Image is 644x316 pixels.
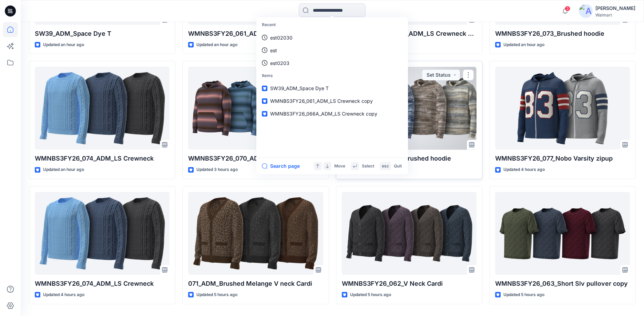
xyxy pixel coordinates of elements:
[258,95,407,107] a: WMNBS3FY26_061_ADM_LS Crewneck copy
[270,59,289,67] p: est0203
[270,85,329,91] span: SW39_ADM_Space Dye T
[188,154,323,163] p: WMNBS3FY26_070_ADM_Spacedye
[188,192,323,275] a: 071_ADM_Brushed Melange V neck Cardi
[270,47,277,54] p: est
[258,107,407,120] a: WMNBS3FY26_066A_ADM_LS Crewneck copy
[595,4,635,12] div: [PERSON_NAME]
[258,31,407,44] a: est02030
[342,192,477,275] a: WMNBS3FY26_062_V Neck Cardi
[495,279,630,288] p: WMNBS3FY26_063_Short Slv pullover copy
[196,41,237,48] p: Updated an hour ago
[35,29,170,39] p: SW39_ADM_Space Dye T
[262,162,300,170] button: Search page
[35,154,170,163] p: WMNBS3FY26_074_ADM_LS Crewneck
[188,279,323,288] p: 071_ADM_Brushed Melange V neck Cardi
[350,291,391,298] p: Updated 5 hours ago
[258,82,407,95] a: SW39_ADM_Space Dye T
[35,279,170,288] p: WMNBS3FY26_074_ADM_LS Crewneck
[188,67,323,150] a: WMNBS3FY26_070_ADM_Spacedye
[334,163,345,170] p: Move
[270,111,377,117] span: WMNBS3FY26_066A_ADM_LS Crewneck copy
[495,29,630,39] p: WMNBS3FY26_073_Brushed hoodie
[258,57,407,69] a: est0203
[270,34,293,41] p: est02030
[342,154,477,163] p: WMNBS3FY26_073_Brushed hoodie
[394,163,402,170] p: Quit
[43,41,84,48] p: Updated an hour ago
[342,67,477,150] a: WMNBS3FY26_073_Brushed hoodie
[579,4,593,18] img: avatar
[196,166,238,173] p: Updated 3 hours ago
[503,166,545,173] p: Updated 4 hours ago
[188,29,323,39] p: WMNBS3FY26_061_ADM_LS Crewneck copy
[382,163,389,170] p: esc
[342,279,477,288] p: WMNBS3FY26_062_V Neck Cardi
[258,69,407,82] p: Items
[35,67,170,150] a: WMNBS3FY26_074_ADM_LS Crewneck
[342,29,477,39] p: WMNBS3FY26_066A_ADM_LS Crewneck copy
[495,154,630,163] p: WMNBS3FY26_077_Nobo Varsity zipup
[258,19,407,31] p: Recent
[270,98,373,104] span: WMNBS3FY26_061_ADM_LS Crewneck copy
[495,192,630,275] a: WMNBS3FY26_063_Short Slv pullover copy
[258,44,407,57] a: est
[495,67,630,150] a: WMNBS3FY26_077_Nobo Varsity zipup
[565,6,570,11] span: 3
[35,192,170,275] a: WMNBS3FY26_074_ADM_LS Crewneck
[362,163,374,170] p: Select
[503,41,544,48] p: Updated an hour ago
[196,291,237,298] p: Updated 5 hours ago
[43,166,84,173] p: Updated an hour ago
[43,291,84,298] p: Updated 4 hours ago
[503,291,544,298] p: Updated 5 hours ago
[595,12,635,18] div: Walmart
